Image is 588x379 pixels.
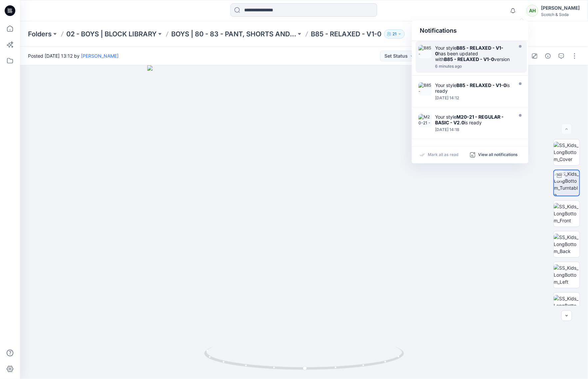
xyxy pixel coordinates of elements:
[554,203,580,224] img: SS_Kids_LongBottom_Front
[554,142,580,163] img: SS_Kids_LongBottom_Cover
[435,127,512,132] div: Thursday, August 14, 2025 14:18
[435,45,512,62] div: Your style has been updated with version
[311,29,381,39] p: B85 - RELAXED - V1-0
[418,45,432,58] img: B85 - RELAXED - V1-0
[435,64,512,69] div: Tuesday, August 19, 2025 13:14
[435,114,512,125] div: Your style is ready
[456,82,506,88] strong: B85 - RELAXED - V1-0
[435,45,503,56] strong: B85 - RELAXED - V1-0
[28,29,52,39] a: Folders
[418,82,432,96] img: B85 - RELAXED - V1-0
[28,52,119,59] span: Posted [DATE] 13:12 by
[81,53,119,59] a: [PERSON_NAME]
[543,51,553,61] button: Details
[171,29,296,39] a: BOYS | 80 - 83 - PANT, SHORTS AND SWEATPANTS
[384,29,405,39] button: 21
[392,30,396,38] p: 21
[541,4,580,12] div: [PERSON_NAME]
[66,29,157,39] a: 02 - BOYS | BLOCK LIBRARY
[435,82,512,94] div: Your style is ready
[435,114,504,125] strong: M20-21 - REGULAR - BASIC - V2.0
[435,96,512,100] div: Friday, August 15, 2025 14:12
[554,264,580,285] img: SS_Kids_LongBottom_Left
[554,170,579,196] img: SS_Kids_LongBottom_Turntable
[444,56,494,62] strong: B85 - RELAXED - V1-0
[418,114,432,127] img: M20-21 - REGULAR - BASIC - V2.0
[478,152,518,158] p: View all notifications
[554,234,580,255] img: SS_Kids_LongBottom_Back
[541,12,580,17] div: Scotch & Soda
[412,21,528,41] div: Notifications
[554,295,580,316] img: SS_Kids_LongBottom_Right
[526,5,538,17] div: AH
[428,152,458,158] p: Mark all as read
